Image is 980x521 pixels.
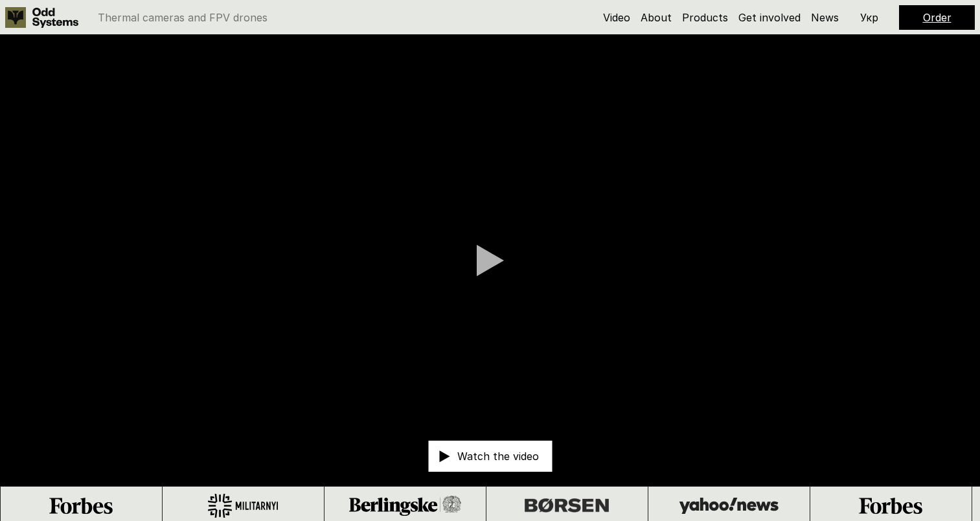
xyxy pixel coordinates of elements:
[603,11,630,24] a: Video
[923,11,952,24] a: Order
[641,11,672,24] a: About
[98,12,268,23] p: Thermal cameras and FPV drones
[682,11,728,24] a: Products
[738,11,801,24] a: Get involved
[457,451,539,461] p: Watch the video
[860,12,878,23] p: Укр
[811,11,839,24] a: News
